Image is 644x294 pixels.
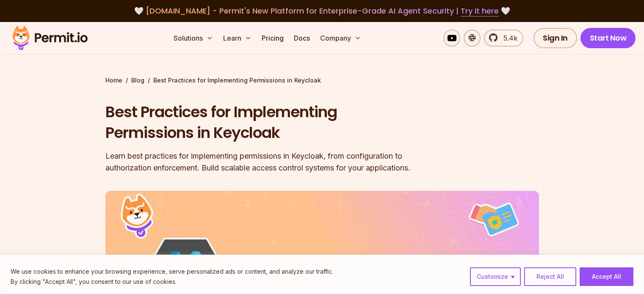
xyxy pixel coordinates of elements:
div: Learn best practices for implementing permissions in Keycloak, from configuration to authorizatio... [105,150,431,174]
p: By clicking "Accept All", you consent to our use of cookies. [11,277,333,287]
a: Pricing [258,30,287,47]
span: [DOMAIN_NAME] - Permit's New Platform for Enterprise-Grade AI Agent Security | [146,5,499,16]
h1: Best Practices for Implementing Permissions in Keycloak [105,102,431,143]
button: Reject All [524,267,576,286]
a: Home [105,76,122,85]
span: 5.4k [498,33,517,43]
a: Sign In [533,28,577,48]
p: We use cookies to enhance your browsing experience, serve personalized ads or content, and analyz... [11,267,333,277]
div: 🤍 🤍 [20,5,624,17]
img: Permit logo [8,24,91,52]
a: 5.4k [484,30,523,47]
button: Customize [470,267,521,286]
button: Learn [220,30,255,47]
a: Blog [131,76,144,85]
button: Company [317,30,365,47]
button: Solutions [170,30,216,47]
div: / / [105,76,539,85]
a: Start Now [580,28,636,48]
a: Try it here [461,5,499,16]
a: Docs [290,30,313,47]
button: Accept All [580,267,633,286]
